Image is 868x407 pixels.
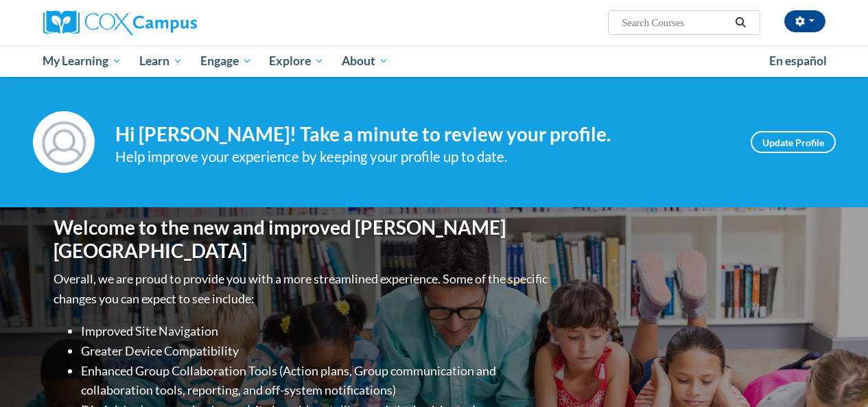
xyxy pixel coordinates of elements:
button: Search [730,14,751,31]
iframe: Button to launch messaging window [813,352,857,396]
span: Engage [200,53,252,69]
img: Cox Campus [43,10,197,35]
span: En español [769,54,827,68]
a: About [333,45,397,77]
p: Overall, we are proud to provide you with a more streamlined experience. Some of the specific cha... [54,269,551,309]
button: Account Settings [784,10,825,32]
img: Profile Image [33,111,95,173]
a: My Learning [34,45,131,77]
input: Search Courses [620,14,730,31]
a: Cox Campus [43,10,290,35]
div: Main menu [33,45,836,77]
a: Explore [260,45,333,77]
a: Update Profile [751,131,836,153]
li: Improved Site Navigation [81,321,551,341]
span: About [342,53,388,69]
h4: Hi [PERSON_NAME]! Take a minute to review your profile. [115,123,730,146]
li: Enhanced Group Collaboration Tools (Action plans, Group communication and collaboration tools, re... [81,361,551,401]
h1: Welcome to the new and improved [PERSON_NAME][GEOGRAPHIC_DATA] [54,216,551,262]
span: Learn [139,53,183,69]
a: Learn [130,45,191,77]
a: En español [760,47,836,75]
div: Help improve your experience by keeping your profile up to date. [115,146,730,168]
li: Greater Device Compatibility [81,341,551,361]
span: My Learning [43,53,121,69]
a: Engage [191,45,261,77]
span: Explore [269,53,324,69]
